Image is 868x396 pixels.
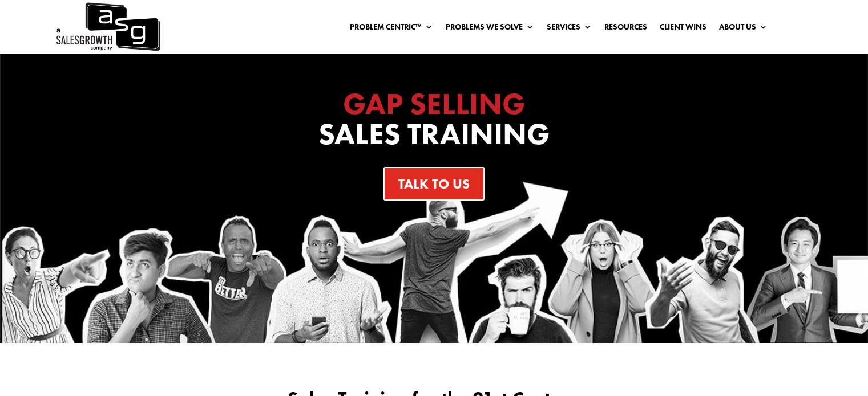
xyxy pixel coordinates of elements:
[446,23,534,35] a: Problems We Solve
[719,23,768,35] a: About Us
[383,167,485,201] a: Talk To Us
[350,23,433,35] a: Problem Centric™
[604,23,647,35] a: Resources
[343,84,525,123] span: GAP SELLING
[660,23,706,35] a: Client Wins
[206,89,663,155] h1: Sales Training
[547,23,592,35] a: Services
